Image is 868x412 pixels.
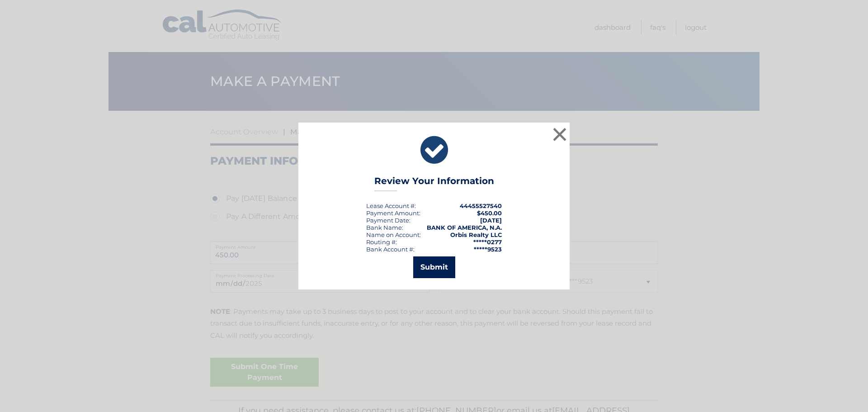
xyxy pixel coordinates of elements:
span: [DATE] [480,217,502,224]
strong: 44455527540 [460,202,502,209]
strong: BANK OF AMERICA, N.A. [427,224,502,231]
h3: Review Your Information [374,175,494,191]
div: Lease Account #: [366,202,416,209]
button: Submit [413,256,455,278]
button: × [551,125,569,143]
span: $450.00 [477,209,502,217]
div: Bank Account #: [366,246,415,253]
span: Payment Date [366,217,409,224]
div: Bank Name: [366,224,403,231]
div: Name on Account: [366,231,421,238]
strong: Orbis Realty LLC [450,231,502,238]
div: Payment Amount: [366,209,420,217]
div: : [366,217,410,224]
div: Routing #: [366,238,397,246]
